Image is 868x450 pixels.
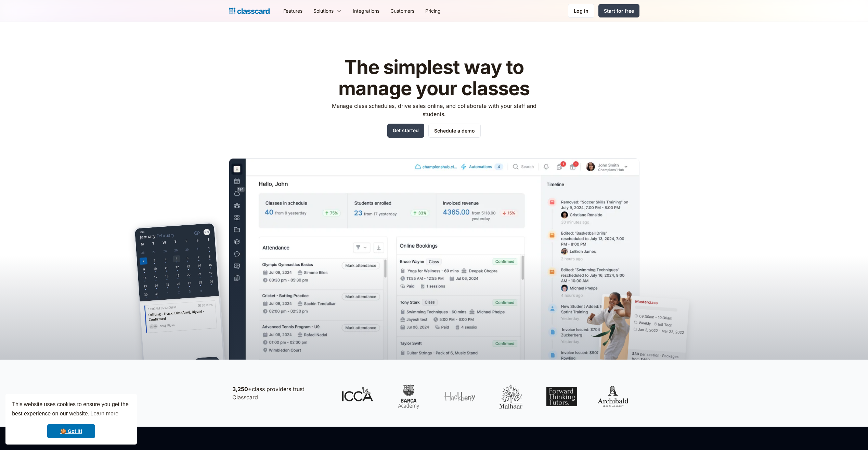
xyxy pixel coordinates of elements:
span: This website uses cookies to ensure you get the best experience on our website. [12,400,130,419]
h1: The simplest way to manage your classes [325,57,543,99]
a: Pricing [420,3,446,18]
p: class providers trust Classcard [232,385,328,401]
div: Solutions [313,7,334,14]
div: Log in [574,7,588,14]
p: Manage class schedules, drive sales online, and collaborate with your staff and students. [325,102,543,118]
a: Customers [385,3,420,18]
a: Features [278,3,308,18]
div: Solutions [308,3,347,18]
strong: 3,250+ [232,386,252,392]
a: Log in [568,4,594,18]
a: Start for free [598,4,639,17]
a: learn more about cookies [89,409,119,419]
div: Start for free [604,7,634,14]
a: Get started [387,124,424,138]
a: Schedule a demo [428,124,481,138]
div: cookieconsent [5,394,137,445]
a: dismiss cookie message [47,424,95,438]
a: Integrations [347,3,385,18]
a: home [229,6,270,16]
